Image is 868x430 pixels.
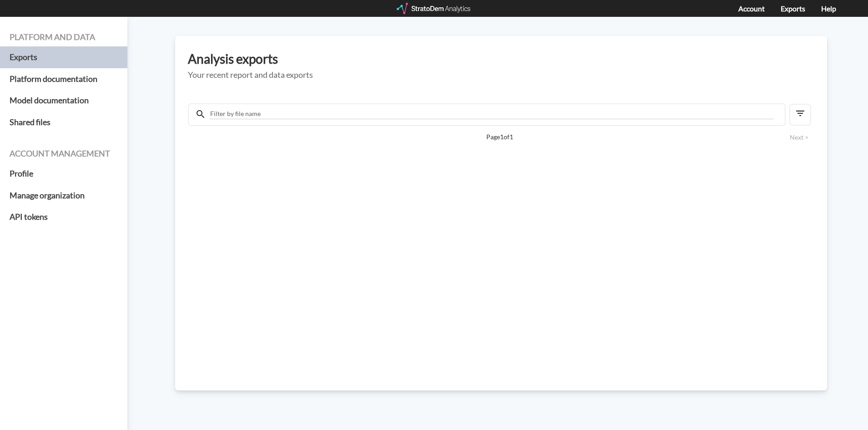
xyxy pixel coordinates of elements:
[188,71,814,80] h5: Your recent report and data exports
[209,109,773,119] input: Filter by file name
[10,46,118,68] a: Exports
[188,52,814,66] h3: Analysis exports
[10,206,118,228] a: API tokens
[10,149,118,158] h4: Account management
[10,185,118,207] a: Manage organization
[10,68,118,90] a: Platform documentation
[10,163,118,185] a: Profile
[10,111,118,133] a: Shared files
[781,4,805,13] a: Exports
[738,4,765,13] a: Account
[10,90,118,111] a: Model documentation
[220,132,779,142] span: Page 1 of 1
[787,132,811,142] button: Next >
[821,4,836,13] a: Help
[10,33,118,42] h4: Platform and data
